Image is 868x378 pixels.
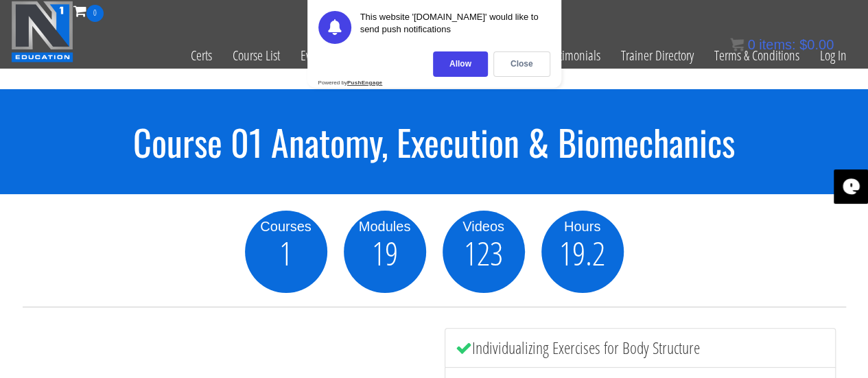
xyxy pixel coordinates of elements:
img: icon11.png [730,38,744,51]
span: 19.2 [559,237,605,270]
span: 0 [747,37,755,52]
span: 123 [464,237,503,270]
a: Certs [180,22,222,89]
span: items: [759,37,795,52]
a: Trainer Directory [611,22,704,89]
span: 19 [372,237,398,270]
div: Powered by [318,80,383,86]
a: 0 items: $0.00 [730,37,834,52]
li: Individualizing Exercises for Body Structure [445,328,836,368]
a: Terms & Conditions [704,22,810,89]
span: 1 [279,237,292,270]
a: 0 [73,1,104,20]
bdi: 0.00 [799,37,834,52]
div: Close [493,51,550,77]
div: Courses [245,216,327,237]
a: Course List [222,22,290,89]
span: $ [799,37,807,52]
a: Events [290,22,339,89]
img: n1-education [11,1,73,62]
div: Videos [443,216,525,237]
div: Allow [433,51,488,77]
div: Modules [344,216,426,237]
span: 0 [86,5,104,22]
strong: PushEngage [347,80,382,86]
a: Testimonials [535,22,611,89]
div: This website '[DOMAIN_NAME]' would like to send push notifications [360,11,550,44]
a: Log In [810,22,857,89]
div: Hours [541,216,624,237]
